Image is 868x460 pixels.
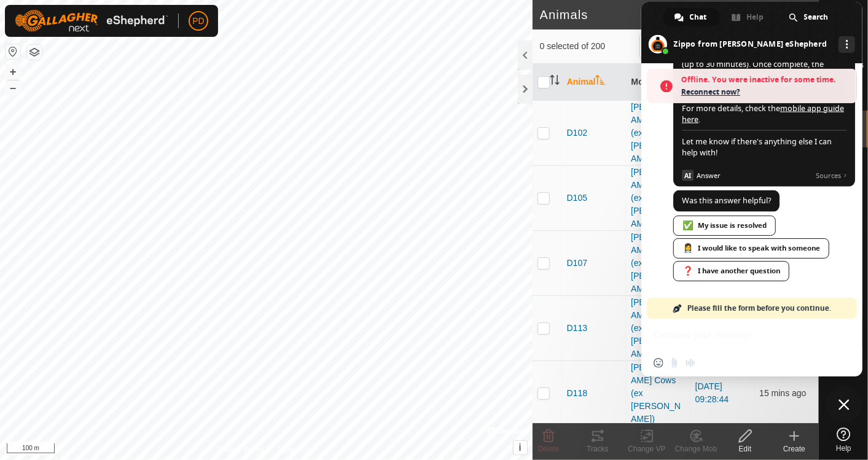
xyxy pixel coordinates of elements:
p-sorticon: Activate to sort [550,77,560,87]
span: Search [804,8,829,26]
span: Was this answer helpful? [682,195,771,206]
div: Search [778,8,841,26]
span: i [518,442,521,453]
span: 11 Sept 2025, 6:33 am [759,388,806,398]
h2: Animals [540,7,786,22]
span: D107 [567,257,587,270]
a: mobile app guide here [682,103,844,125]
button: i [514,441,527,454]
a: Privacy Policy [217,444,264,455]
span: Chat [690,8,707,26]
span: ❓ [682,266,694,276]
span: Reconnect now? [681,86,851,98]
button: + [6,64,20,79]
div: Chat [663,8,719,26]
button: Map Layers [27,45,42,60]
p-sorticon: Activate to sort [595,77,605,87]
div: [PERSON_NAME] Cows (ex [PERSON_NAME]) [631,101,686,165]
div: [PERSON_NAME] Cows (ex [PERSON_NAME]) [631,166,686,230]
span: ✅ [682,220,694,230]
span: Answer [697,170,811,181]
div: My issue is resolved [673,216,776,236]
div: Edit [721,443,770,454]
div: Tracks [573,443,622,454]
span: 0 selected of 200 [540,40,639,53]
div: I would like to speak with someone [673,238,829,259]
span: Help [836,445,851,452]
span: D102 [567,127,587,139]
div: I have another question [673,261,789,281]
span: Insert an emoji [654,358,663,368]
img: Gallagher Logo [15,10,168,32]
span: Sources [816,170,847,181]
span: Please fill the form before you continue. [687,298,831,319]
button: – [6,80,20,95]
div: Change VP [622,443,671,454]
span: Delete [538,445,560,453]
th: Mob [626,64,690,101]
button: Reset Map [6,44,20,59]
a: Contact Us [278,444,315,455]
th: Animal [562,64,627,101]
div: [PERSON_NAME] Cows (ex [PERSON_NAME]) [631,231,686,295]
span: PD [192,15,204,28]
div: Create [770,443,819,454]
a: Help [819,423,868,457]
div: Close chat [826,386,862,423]
input: Search (S) [639,33,788,59]
span: Offline. You were inactive for some time. [681,74,851,86]
a: [DATE] 09:28:44 [695,381,729,404]
span: D118 [567,387,587,400]
span: 👩‍⚕️ [682,243,694,253]
div: [PERSON_NAME] Cows (ex [PERSON_NAME]) [631,361,686,426]
span: AI [682,170,694,181]
div: Change Mob [671,443,721,454]
span: D105 [567,192,587,205]
div: More channels [839,36,855,53]
div: [PERSON_NAME] Cows (ex [PERSON_NAME]) [631,296,686,361]
span: D113 [567,322,587,335]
